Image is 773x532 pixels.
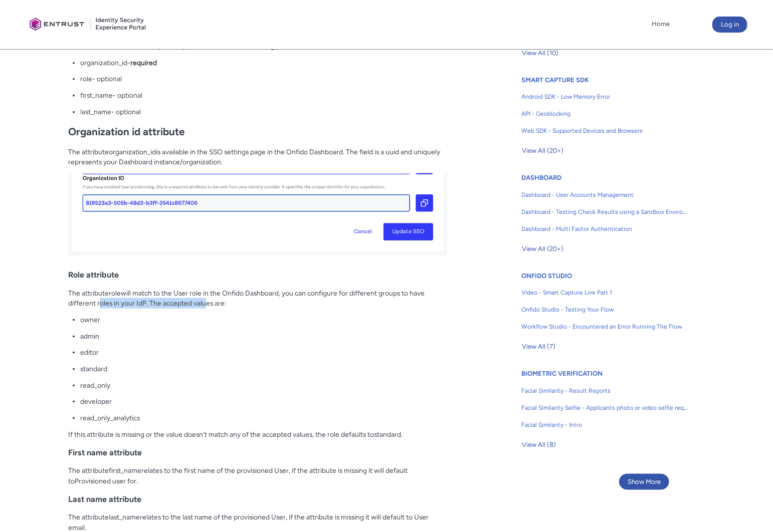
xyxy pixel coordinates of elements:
[374,430,401,438] span: standard
[521,318,688,335] a: Workflow Studio - Encountered an Error Running The Flow
[521,420,688,429] span: Facial Similarity - Intro
[80,348,99,356] span: editor
[521,339,556,355] button: View All (7)
[522,46,558,61] span: View All (10)
[80,91,113,99] span: first_name
[130,59,157,67] strong: required
[75,477,136,485] span: Provisioned user for
[521,301,688,318] a: Onfido Studio - Testing Your Flow
[521,122,688,139] a: Web SDK - Supported Devices and Browsers
[521,288,688,297] span: Video - Smart Capture Link Part 1
[68,270,119,280] span: Role attribute
[521,45,559,61] button: View All (10)
[109,289,121,297] span: role
[80,381,110,389] span: read_only
[80,75,92,83] span: role
[522,241,563,256] span: View All (20+)
[521,76,589,84] a: SMART CAPTURE SDK
[521,322,688,331] span: Workflow Studio - Encountered an Error Running The Flow
[521,207,688,216] span: Dashboard - Testing Check Results using a Sandbox Environment
[521,220,688,237] a: Dashboard - Multi Factor Authentication
[68,429,447,440] p: If this attribute is missing or the value doesn’t match any of the accepted values, the role defa...
[68,288,447,309] p: The attribute will match to the User role in the Onfido Dashboard, you can configure for differen...
[80,107,447,117] p: - optional
[68,465,447,486] p: The attribute relates to the first name of the provisioned User, if the attribute is missing it w...
[521,92,688,101] span: Android SDK - Low Memory Error
[521,190,688,199] span: Dashboard - User Accounts Management
[80,59,127,67] span: organization_id
[521,386,688,395] span: Facial Similarity - Result Reports
[522,339,555,354] span: View All (7)
[521,241,564,257] button: View All (20+)
[521,105,688,122] a: API - Geoblocking
[521,305,688,314] span: Onfido Studio - Testing Your Flow
[522,143,563,158] span: View All (20+)
[521,399,688,416] a: Facial Similarity Selfie - Applicants photo or video selfie requirements
[521,143,564,159] button: View All (20+)
[521,174,561,181] a: DASHBOARD
[80,316,100,324] span: owner
[109,148,156,156] span: organization_id
[109,513,140,521] span: last_name
[80,414,140,422] span: read_only_analytics
[521,186,688,203] a: Dashboard - User Accounts Management
[521,416,688,433] a: Facial Similarity - Intro
[649,17,672,32] a: Home
[68,448,142,457] strong: First name attribute
[80,108,111,116] span: last_name
[521,224,688,233] span: Dashboard - Multi Factor Authentication
[68,147,447,167] p: The attribute is available in the SSO settings page in the Onfido Dashboard. The field is a uuid ...
[80,365,107,373] span: standard
[80,332,99,340] span: admin
[80,397,112,405] span: developer
[80,58,447,68] p: -
[80,90,447,101] p: - optional
[619,474,669,490] button: Show More
[521,126,688,135] span: Web SDK - Supported Devices and Browsers
[521,403,688,412] span: Facial Similarity Selfie - Applicants photo or video selfie requirements
[68,126,447,138] h2: Organization id attribute
[521,382,688,399] a: Facial Similarity - Result Reports
[521,203,688,220] a: Dashboard - Testing Check Results using a Sandbox Environment
[68,494,141,504] strong: Last name attribute
[521,437,556,453] button: View All (8)
[80,74,447,84] p: - optional
[521,272,572,280] a: ONFIDO STUDIO
[522,437,556,452] span: View All (8)
[712,17,747,33] button: Log in
[521,88,688,105] a: Android SDK - Low Memory Error
[521,109,688,118] span: API - Geoblocking
[521,370,603,377] a: BIOMETRIC VERIFICATION
[109,466,141,474] span: first_name
[521,284,688,301] a: Video - Smart Capture Link Part 1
